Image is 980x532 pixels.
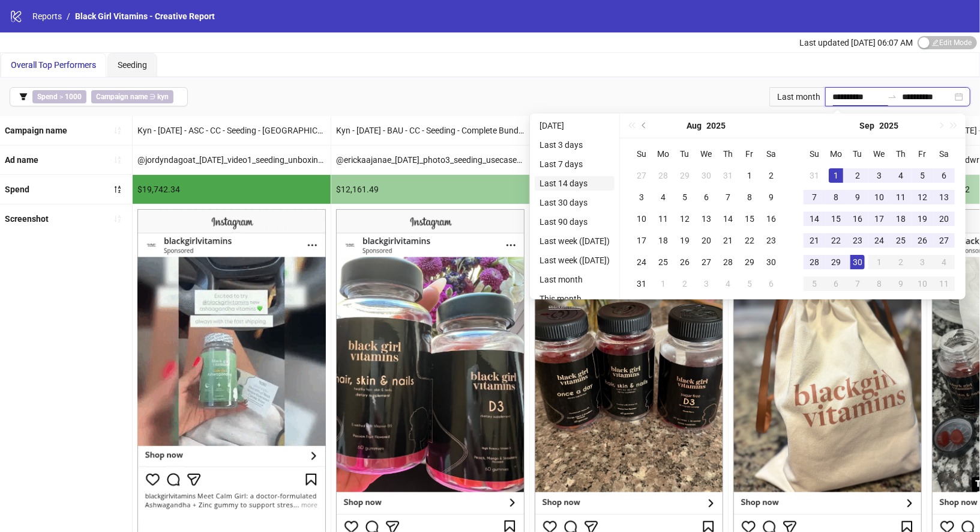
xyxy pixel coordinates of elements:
td: 2025-08-06 [696,186,717,208]
th: Fr [739,143,760,165]
td: 2025-07-30 [696,165,717,186]
span: sort-ascending [113,126,122,135]
b: Spend [5,185,29,194]
td: 2025-08-16 [760,208,782,230]
div: 8 [742,190,757,204]
div: 21 [721,233,735,248]
div: @erickaajanae_[DATE]_photo3_seeding_usecase_CompleteBundle_blackgirlvitamins.jpg [331,145,529,174]
div: 1 [872,255,886,269]
td: 2025-09-01 [825,165,847,186]
td: 2025-09-12 [912,186,933,208]
b: Ad name [5,155,38,165]
span: > [32,90,86,103]
div: 22 [829,233,843,248]
div: 27 [937,233,951,248]
td: 2025-08-23 [760,230,782,251]
div: 19 [678,233,692,248]
th: Th [717,143,739,165]
td: 2025-07-31 [717,165,739,186]
td: 2025-08-21 [717,230,739,251]
td: 2025-08-13 [696,208,717,230]
div: 31 [807,168,822,183]
b: kyn [157,93,169,101]
th: Su [804,143,825,165]
div: 29 [742,255,757,269]
span: Overall Top Performers [11,60,96,70]
div: 10 [634,212,649,226]
div: 26 [678,255,692,269]
div: Kyn - [DATE] - ASC - CC - Seeding - [GEOGRAPHIC_DATA] [133,116,331,145]
td: 2025-10-04 [933,251,955,273]
div: 24 [872,233,886,248]
div: 4 [937,255,951,269]
div: 5 [678,190,692,204]
span: filter [19,93,28,101]
div: 7 [850,277,865,291]
button: Spend > 1000Campaign name ∋ kyn [10,87,188,106]
span: ∋ [91,90,173,103]
div: 5 [742,277,757,291]
div: 7 [807,190,822,204]
div: 31 [634,277,649,291]
td: 2025-09-29 [825,251,847,273]
li: This month [535,292,615,306]
div: 6 [829,277,843,291]
div: 1 [656,277,670,291]
div: 11 [937,277,951,291]
td: 2025-09-04 [717,273,739,295]
td: 2025-10-05 [804,273,825,295]
div: 30 [850,255,865,269]
div: 24 [634,255,649,269]
td: 2025-08-31 [631,273,652,295]
td: 2025-09-06 [760,273,782,295]
th: Fr [912,143,933,165]
td: 2025-08-30 [760,251,782,273]
b: Campaign name [5,126,67,135]
td: 2025-08-18 [652,230,674,251]
td: 2025-08-25 [652,251,674,273]
td: 2025-08-10 [631,208,652,230]
td: 2025-09-24 [868,230,890,251]
span: Seeding [118,60,147,70]
td: 2025-08-01 [739,165,760,186]
div: 6 [764,277,778,291]
td: 2025-09-08 [825,186,847,208]
td: 2025-09-21 [804,230,825,251]
div: 16 [850,212,865,226]
td: 2025-07-27 [631,165,652,186]
span: swap-right [888,92,897,102]
td: 2025-08-19 [674,230,696,251]
div: 9 [894,277,908,291]
th: Mo [652,143,674,165]
b: Campaign name [96,93,148,101]
div: 23 [764,233,778,248]
td: 2025-08-24 [631,251,652,273]
td: 2025-08-05 [674,186,696,208]
div: 18 [894,212,908,226]
div: 29 [829,255,843,269]
div: 2 [678,277,692,291]
th: We [868,143,890,165]
td: 2025-09-04 [890,165,912,186]
td: 2025-08-15 [739,208,760,230]
th: Sa [760,143,782,165]
td: 2025-09-26 [912,230,933,251]
div: 19 [915,212,930,226]
span: Last updated [DATE] 06:07 AM [799,38,913,47]
td: 2025-09-16 [847,208,868,230]
td: 2025-10-06 [825,273,847,295]
td: 2025-09-07 [804,186,825,208]
div: 28 [721,255,735,269]
td: 2025-09-06 [933,165,955,186]
div: 3 [699,277,714,291]
td: 2025-10-08 [868,273,890,295]
th: Su [631,143,652,165]
td: 2025-10-02 [890,251,912,273]
td: 2025-08-27 [696,251,717,273]
div: 21 [807,233,822,248]
div: 4 [721,277,735,291]
th: Tu [847,143,868,165]
li: Last 3 days [535,138,615,152]
div: 8 [829,190,843,204]
td: 2025-08-12 [674,208,696,230]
